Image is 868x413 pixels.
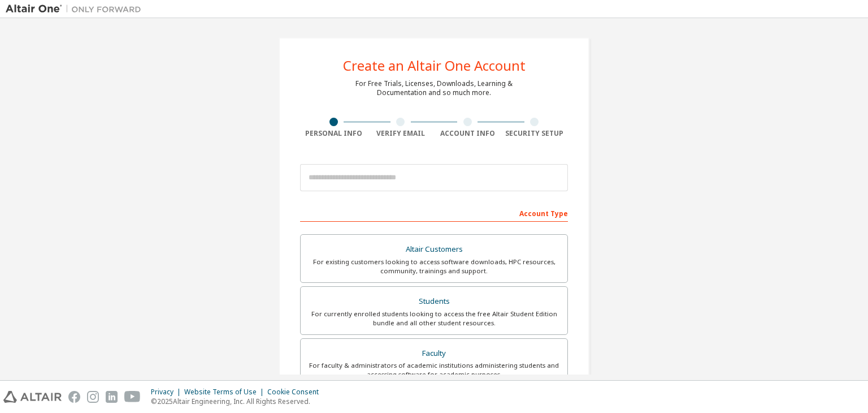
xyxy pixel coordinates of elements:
div: For existing customers looking to access software downloads, HPC resources, community, trainings ... [307,257,561,276]
div: Altair Customers [307,242,561,257]
img: facebook.svg [68,391,80,403]
div: Account Type [300,204,568,222]
div: Create an Altair One Account [343,59,526,72]
div: Website Terms of Use [184,388,267,397]
div: For currently enrolled students looking to access the free Altair Student Edition bundle and all ... [307,309,561,328]
p: © 2025 Altair Engineering, Inc. All Rights Reserved. [151,397,325,406]
img: altair_logo.svg [3,391,62,403]
img: instagram.svg [87,391,99,403]
div: Privacy [151,388,184,397]
img: Altair One [6,3,147,15]
div: Verify Email [367,129,435,138]
div: Security Setup [501,129,568,138]
img: youtube.svg [124,391,141,403]
div: For Free Trials, Licenses, Downloads, Learning & Documentation and so much more. [355,79,513,97]
div: Cookie Consent [267,388,325,397]
div: Students [307,294,561,309]
div: Account Info [434,129,501,138]
div: Personal Info [300,129,367,138]
div: For faculty & administrators of academic institutions administering students and accessing softwa... [307,361,561,379]
div: Faculty [307,346,561,362]
img: linkedin.svg [106,391,118,403]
